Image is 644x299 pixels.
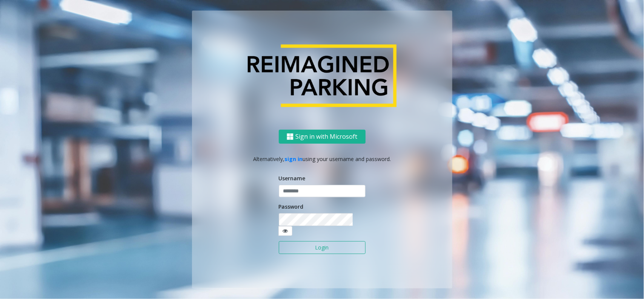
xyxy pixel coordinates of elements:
[279,174,306,182] label: Username
[279,130,366,144] button: Sign in with Microsoft
[279,203,304,211] label: Password
[284,155,303,163] a: sign in
[200,155,445,163] p: Alternatively, using your username and password.
[279,241,366,254] button: Login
